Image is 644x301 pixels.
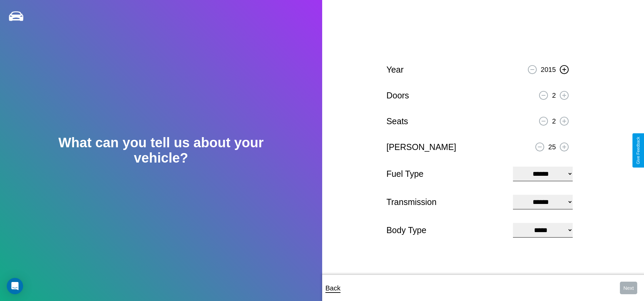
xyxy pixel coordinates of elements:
[326,282,341,294] p: Back
[32,135,290,166] h2: What can you tell us about your vehicle?
[386,114,408,129] p: Seats
[552,89,556,101] p: 2
[386,166,506,182] p: Fuel Type
[386,88,409,103] p: Doors
[7,278,23,294] div: Open Intercom Messenger
[386,194,506,210] p: Transmission
[386,62,404,77] p: Year
[386,223,506,238] p: Body Type
[548,141,556,153] p: 25
[636,137,641,164] div: Give Feedback
[552,115,556,127] p: 2
[620,282,637,294] button: Next
[386,139,456,155] p: [PERSON_NAME]
[541,63,556,76] p: 2015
